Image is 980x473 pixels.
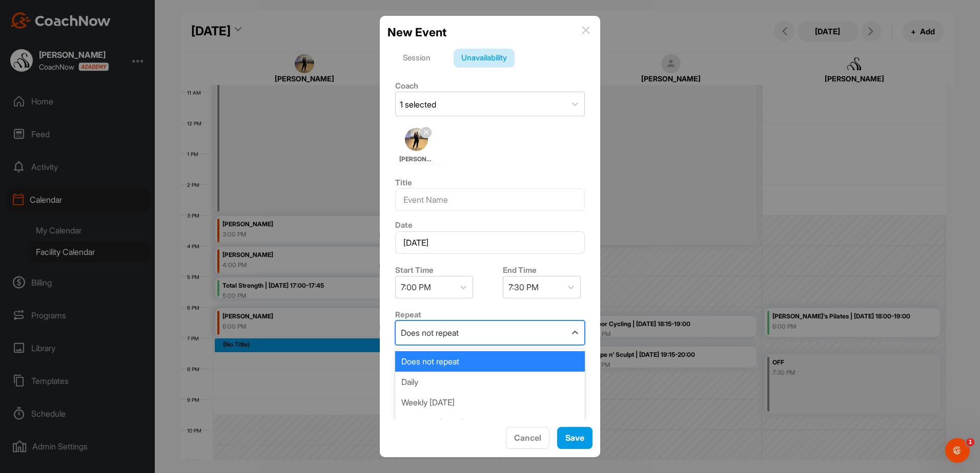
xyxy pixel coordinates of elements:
[508,281,539,293] div: 7:30 PM
[400,98,436,111] div: 1 selected
[945,438,970,463] iframe: Intercom live chat
[387,24,446,41] h2: New Event
[395,231,585,254] input: Select Date
[454,49,515,68] div: Unavailability
[395,188,585,211] input: Event Name
[557,427,593,449] button: Save
[395,310,421,319] label: Repeat
[395,49,438,68] div: Session
[395,265,434,275] label: Start Time
[395,413,585,433] div: Bi-Weekly [DATE]
[395,392,585,413] div: Weekly [DATE]
[395,81,418,91] label: Coach
[395,178,412,187] label: Title
[503,265,537,275] label: End Time
[395,220,413,230] label: Date
[506,427,549,449] button: Cancel
[582,26,590,34] img: info
[565,433,584,443] span: Save
[514,433,541,443] span: Cancel
[401,281,431,293] div: 7:00 PM
[395,351,585,372] div: Does not repeat
[401,327,459,339] div: Does not repeat
[966,438,974,446] span: 1
[395,372,585,392] div: Daily
[399,155,434,164] span: [PERSON_NAME]
[405,128,428,151] img: square_834e356a6e95bb9d89003a1e726676f3.jpg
